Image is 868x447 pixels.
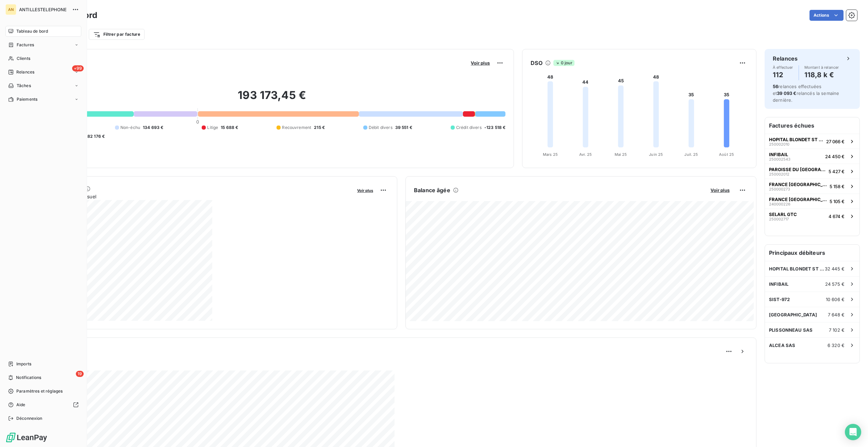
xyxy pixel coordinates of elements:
[471,60,490,66] span: Voir plus
[143,125,163,131] span: 134 693 €
[777,90,796,96] span: 39 093 €
[649,152,663,157] tspan: Juin 25
[829,327,845,333] span: 7 102 €
[804,69,839,80] h4: 118,8 k €
[769,137,823,142] span: HOPITAL BLONDET ST JOSEPH
[769,152,788,157] span: INFIBAIL
[72,65,84,71] span: +99
[765,194,859,209] button: FRANCE [GEOGRAPHIC_DATA]2400002265 105 €
[773,54,798,63] h6: Relances
[16,415,43,421] span: Déconnexion
[531,59,542,67] h6: DSO
[826,297,845,302] span: 10 606 €
[769,312,817,317] span: [GEOGRAPHIC_DATA]
[769,172,789,176] span: 250002012
[708,187,732,193] button: Voir plus
[314,125,325,131] span: 215 €
[89,29,145,40] button: Filtrer par facture
[765,117,859,134] h6: Factures échues
[5,80,81,91] a: Tâches
[5,399,81,410] a: Aide
[773,69,793,80] h4: 112
[5,359,81,369] a: Imports
[769,343,795,348] span: ALCEA SAS
[357,188,373,193] span: Voir plus
[809,10,844,21] button: Actions
[773,84,778,89] span: 56
[828,343,845,348] span: 6 320 €
[369,125,393,131] span: Débit divers
[826,139,845,144] span: 27 066 €
[38,193,352,200] span: Chiffre d'affaires mensuel
[765,134,859,149] button: HOPITAL BLONDET ST JOSEPH25000201027 066 €
[765,149,859,164] button: INFIBAIL25000254324 450 €
[5,67,81,78] a: +99Relances
[17,42,34,48] span: Factures
[76,371,84,377] span: 19
[711,187,730,193] span: Voir plus
[769,157,790,161] span: 250002543
[221,125,238,131] span: 15 688 €
[769,182,827,187] span: FRANCE [GEOGRAPHIC_DATA]
[769,281,788,287] span: INFIBAIL
[769,266,825,271] span: HOPITAL BLONDET ST JOSEPH
[85,133,105,139] span: -82 176 €
[414,186,450,194] h6: Balance âgée
[829,214,845,219] span: 4 674 €
[830,184,845,189] span: 5 158 €
[769,197,827,202] span: FRANCE [GEOGRAPHIC_DATA]
[456,125,482,131] span: Crédit divers
[282,125,311,131] span: Recouvrement
[16,361,31,367] span: Imports
[16,375,41,381] span: Notifications
[685,152,698,157] tspan: Juil. 25
[765,209,859,223] button: SELARL GTC2500027174 674 €
[825,266,845,271] span: 32 445 €
[5,4,16,15] div: AN
[38,88,505,109] h2: 193 173,45 €
[829,169,845,174] span: 5 427 €
[5,39,81,50] a: Factures
[16,28,48,34] span: Tableau de bord
[769,187,790,191] span: 250000273
[769,202,790,206] span: 240000226
[355,187,375,193] button: Voir plus
[769,217,789,221] span: 250002717
[769,167,826,172] span: PAROISSE DU [GEOGRAPHIC_DATA]
[484,125,506,131] span: -123 518 €
[16,402,26,408] span: Aide
[825,281,845,287] span: 24 575 €
[615,152,627,157] tspan: Mai 25
[19,7,68,12] span: ANTILLESTELEPHONE
[469,60,492,66] button: Voir plus
[769,212,797,217] span: SELARL GTC
[5,53,81,64] a: Clients
[579,152,592,157] tspan: Avr. 25
[553,60,574,66] span: 0 jour
[773,84,839,103] span: relances effectuées et relancés la semaine dernière.
[5,26,81,37] a: Tableau de bord
[765,179,859,194] button: FRANCE [GEOGRAPHIC_DATA]2500002735 158 €
[769,142,789,146] span: 250002010
[765,245,859,261] h6: Principaux débiteurs
[5,94,81,105] a: Paiements
[17,96,37,102] span: Paiements
[395,125,412,131] span: 39 551 €
[17,55,30,62] span: Clients
[769,297,790,302] span: SIST-972
[17,83,31,89] span: Tâches
[120,125,140,131] span: Non-échu
[804,65,839,69] span: Montant à relancer
[16,388,63,394] span: Paramètres et réglages
[830,199,845,204] span: 5 105 €
[16,69,34,75] span: Relances
[196,119,199,125] span: 0
[5,432,48,443] img: Logo LeanPay
[845,424,861,440] div: Open Intercom Messenger
[543,152,558,157] tspan: Mars 25
[769,327,813,333] span: PLISSONNEAU SAS
[773,65,793,69] span: À effectuer
[5,386,81,397] a: Paramètres et réglages
[765,164,859,179] button: PAROISSE DU [GEOGRAPHIC_DATA]2500020125 427 €
[207,125,218,131] span: Litige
